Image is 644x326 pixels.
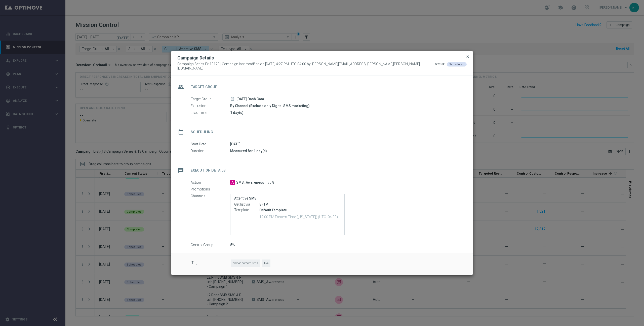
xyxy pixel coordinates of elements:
label: Tags [191,259,231,267]
label: Template [234,208,259,212]
h2: Target Group [191,85,218,89]
span: close [466,55,470,59]
div: 1 day(s) [230,110,463,115]
label: Start Date [191,142,230,147]
label: Control Group [191,243,230,247]
i: date_range [176,127,185,137]
label: Duration [191,149,230,153]
label: Attentive SMS [234,196,341,201]
label: Lead Time [191,111,230,115]
colored-tag: Scheduled [447,62,467,66]
h2: Campaign Details [177,55,214,61]
i: launch [230,97,234,101]
label: Target Group [191,97,230,102]
div: [DATE] [230,142,463,147]
i: message [176,166,185,175]
label: Promotions [191,187,230,192]
a: launch [230,97,235,102]
h2: Execution Details [191,168,226,173]
p: Default Template [259,208,341,212]
span: SMS_Awareness [236,180,264,185]
span: Scheduled [449,63,464,66]
span: [DATE] Dash Cam [236,97,264,102]
h2: Scheduling [191,130,213,135]
span: A [230,180,235,185]
label: Channels [191,194,230,199]
i: group [176,82,185,91]
div: By Channel (Exclude only Digital SMS marketing) [230,103,463,108]
p: 12:00 PM Eastern Time ([US_STATE]) (UTC -04:00) [259,214,341,219]
div: SFTP [259,202,341,207]
span: 95% [267,180,274,185]
div: 5% [230,242,463,247]
label: Exclusion [191,104,230,108]
span: Campaign Series ID: 10120 | Campaign last modified on [DATE] 4:27 PM UTC-04:00 by [PERSON_NAME][E... [177,62,435,71]
span: owner-dotcom-sms [231,259,260,267]
label: Get list via [234,202,259,207]
div: Measured for 1 day(s) [230,148,463,153]
div: Status: [435,62,445,71]
span: live [262,259,270,267]
label: Action [191,180,230,185]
